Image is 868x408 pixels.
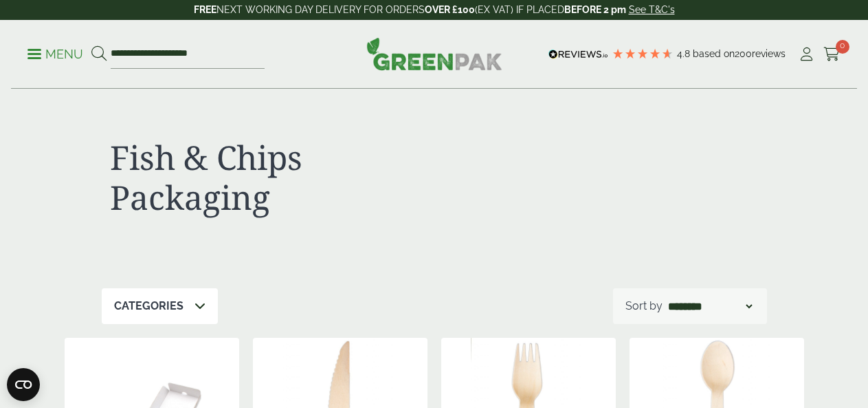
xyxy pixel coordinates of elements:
i: Cart [823,47,841,61]
p: Sort by [625,298,663,314]
img: GreenPak Supplies [366,37,502,70]
p: Categories [114,298,183,314]
span: 0 [836,40,849,54]
h1: Fish & Chips Packaging [110,138,426,217]
i: My Account [798,47,815,61]
a: 0 [823,44,841,65]
button: Open CMP widget [7,368,40,401]
p: Menu [27,46,83,63]
strong: OVER £100 [425,4,475,15]
strong: FREE [194,4,216,15]
span: reviews [752,48,786,59]
a: Menu [27,46,83,60]
strong: BEFORE 2 pm [564,4,626,15]
span: 4.8 [677,48,693,59]
a: See T&C's [629,4,675,15]
div: 4.79 Stars [612,47,674,60]
select: Shop order [665,298,755,314]
img: REVIEWS.io [548,50,608,59]
span: 200 [735,48,752,59]
span: Based on [693,48,735,59]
